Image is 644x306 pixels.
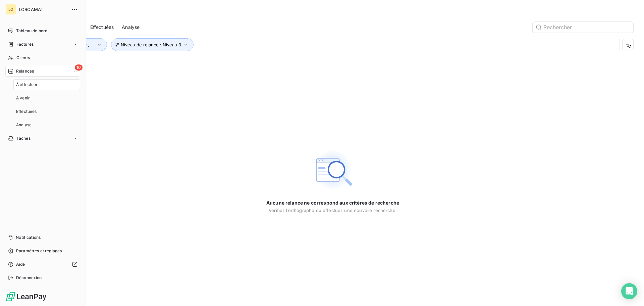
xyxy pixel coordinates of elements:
[16,108,37,115] span: Effectuées
[16,261,25,267] span: Aide
[16,275,42,281] span: Déconnexion
[16,28,47,34] span: Tableau de bord
[16,234,41,241] span: Notifications
[16,122,32,128] span: Analyse
[19,7,67,12] span: LORCAMAT
[16,95,30,101] span: À venir
[533,22,633,33] input: Rechercher
[311,148,354,191] img: Empty state
[16,41,34,47] span: Factures
[621,283,637,299] div: Open Intercom Messenger
[90,24,114,31] span: Effectuées
[16,68,34,74] span: Relances
[111,38,194,51] button: Niveau de relance : Niveau 3
[121,42,181,47] span: Niveau de relance : Niveau 3
[16,55,30,61] span: Clients
[5,291,47,302] img: Logo LeanPay
[5,259,80,270] a: Aide
[16,248,62,254] span: Paramètres et réglages
[75,64,83,71] span: 10
[16,82,38,88] span: À effectuer
[16,135,31,141] span: Tâches
[5,4,16,15] div: LO
[269,208,397,213] span: Vérifiez l’orthographe ou effectuez une nouvelle recherche.
[266,200,399,206] span: Aucune relance ne correspond aux critères de recherche
[122,24,140,31] span: Analyse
